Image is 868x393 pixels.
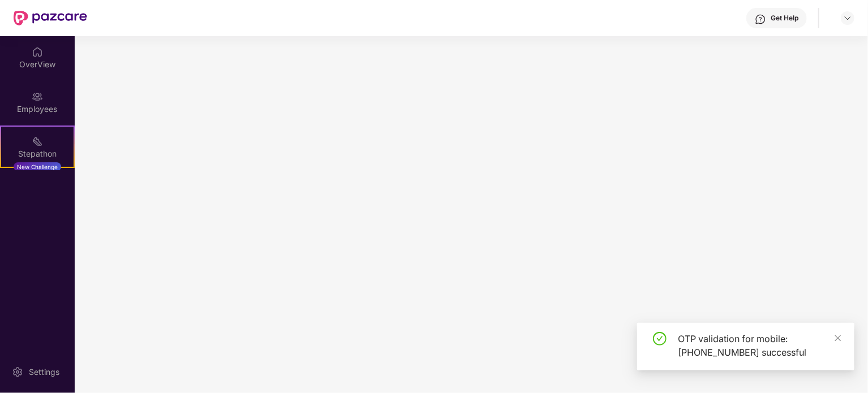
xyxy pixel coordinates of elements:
[32,91,43,102] img: svg+xml;base64,PHN2ZyBpZD0iRW1wbG95ZWVzIiB4bWxucz0iaHR0cDovL3d3dy53My5vcmcvMjAwMC9zdmciIHdpZHRoPS...
[14,11,87,25] img: New Pazcare Logo
[834,334,842,342] span: close
[755,14,766,25] img: svg+xml;base64,PHN2ZyBpZD0iSGVscC0zMngzMiIgeG1sbnM9Imh0dHA6Ly93d3cudzMub3JnLzIwMDAvc3ZnIiB3aWR0aD...
[14,162,61,171] div: New Challenge
[843,14,852,23] img: svg+xml;base64,PHN2ZyBpZD0iRHJvcGRvd24tMzJ4MzIiIHhtbG5zPSJodHRwOi8vd3d3LnczLm9yZy8yMDAwL3N2ZyIgd2...
[678,332,841,359] div: OTP validation for mobile: [PHONE_NUMBER] successful
[1,148,74,159] div: Stepathon
[32,46,43,58] img: svg+xml;base64,PHN2ZyBpZD0iSG9tZSIgeG1sbnM9Imh0dHA6Ly93d3cudzMub3JnLzIwMDAvc3ZnIiB3aWR0aD0iMjAiIG...
[32,136,43,147] img: svg+xml;base64,PHN2ZyB4bWxucz0iaHR0cDovL3d3dy53My5vcmcvMjAwMC9zdmciIHdpZHRoPSIyMSIgaGVpZ2h0PSIyMC...
[653,332,667,346] span: check-circle
[12,366,23,378] img: svg+xml;base64,PHN2ZyBpZD0iU2V0dGluZy0yMHgyMCIgeG1sbnM9Imh0dHA6Ly93d3cudzMub3JnLzIwMDAvc3ZnIiB3aW...
[25,366,63,378] div: Settings
[771,14,798,23] div: Get Help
